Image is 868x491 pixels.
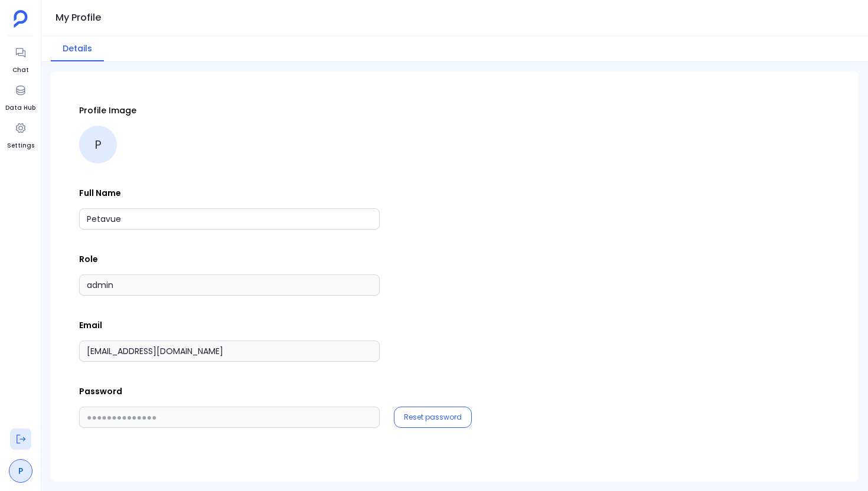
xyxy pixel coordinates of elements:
p: Role [79,253,830,265]
input: Role [79,274,380,296]
span: Data Hub [5,103,35,113]
a: Settings [7,117,34,150]
a: P [9,459,32,483]
a: Chat [10,42,31,75]
input: Email [79,341,380,362]
h1: My Profile [56,9,101,26]
img: petavue logo [14,10,28,28]
input: ●●●●●●●●●●●●●● [79,407,380,428]
span: Chat [10,66,31,75]
a: Data Hub [5,80,35,113]
input: Full Name [79,208,380,230]
p: Full Name [79,187,830,199]
p: Profile Image [79,104,830,116]
button: Reset password [404,413,462,422]
span: Settings [7,141,34,150]
div: P [79,126,117,163]
button: Details [51,36,104,61]
p: Email [79,319,830,331]
p: Password [79,385,830,397]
